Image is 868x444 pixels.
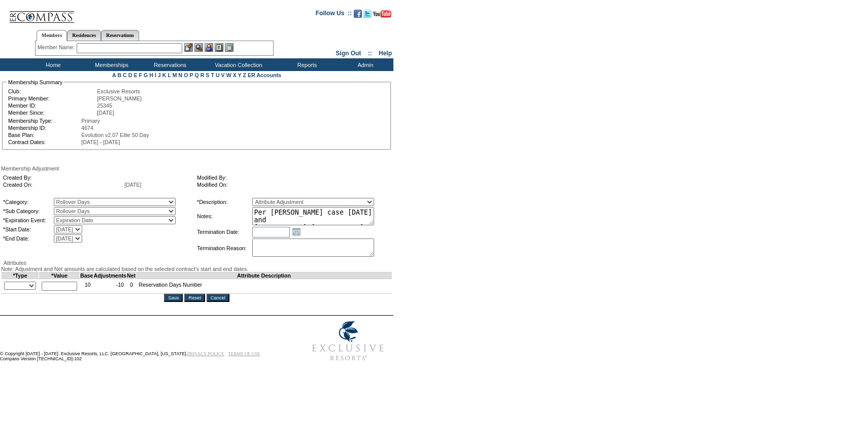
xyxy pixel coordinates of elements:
[8,139,80,145] td: Contract Dates:
[139,72,142,78] a: F
[7,79,63,85] legend: Membership Summary
[37,30,68,41] a: Members
[8,118,80,124] td: Membership Type:
[354,13,362,19] a: Become our fan on Facebook
[206,72,209,78] a: S
[144,72,148,78] a: G
[226,72,231,78] a: W
[2,272,39,279] td: *Type
[243,72,246,78] a: Z
[81,132,149,138] span: Evolution v2.07 Elite 50 Day
[190,72,193,78] a: P
[81,139,120,145] span: [DATE] - [DATE]
[354,10,362,18] img: Become our fan on Facebook
[9,3,75,23] img: Compass Home
[225,43,233,52] img: b_calculator.gif
[81,125,93,131] span: 4674
[97,88,140,94] span: Exclusive Resorts
[38,43,77,52] div: Member Name:
[248,72,281,78] a: ER Accounts
[117,72,121,78] a: B
[363,13,372,19] a: Follow us on Twitter
[379,50,392,57] a: Help
[363,10,372,18] img: Follow us on Twitter
[3,175,123,181] td: Created By:
[303,316,393,366] img: Exclusive Resorts
[3,198,53,206] td: *Category:
[194,43,203,52] img: View
[8,132,80,138] td: Base Plan:
[168,72,171,78] a: L
[197,226,251,237] td: Termination Date:
[136,279,392,294] td: Reservation Days Number
[133,72,137,78] a: E
[127,279,136,294] td: 0
[164,294,183,302] input: Save
[80,272,93,279] td: Base
[221,72,225,78] a: V
[277,58,335,71] td: Reports
[162,72,166,78] a: K
[238,72,242,78] a: Y
[8,110,96,116] td: Member Since:
[201,72,205,78] a: R
[173,72,177,78] a: M
[140,58,198,71] td: Reservations
[81,118,100,124] span: Primary
[97,103,112,109] span: 25345
[197,175,387,181] td: Modified By:
[184,72,188,78] a: O
[187,351,224,356] a: PRIVACY POLICY
[252,207,374,225] textarea: Per [PERSON_NAME] case [DATE] and [PERSON_NAME]/[PERSON_NAME] approval, rolling 7 days from 24/25...
[3,207,53,215] td: *Sub Category:
[93,279,127,294] td: -10
[336,50,361,57] a: Sign Out
[316,9,352,21] td: Follow Us ::
[3,225,53,233] td: *Start Date:
[198,58,277,71] td: Vacation Collection
[8,88,96,94] td: Club:
[112,72,116,78] a: A
[149,72,153,78] a: H
[1,165,392,172] div: Membership Adjustment
[81,58,140,71] td: Memberships
[67,30,101,41] a: Residences
[1,260,392,266] div: Attributes
[124,182,142,188] span: [DATE]
[211,72,214,78] a: T
[179,72,183,78] a: N
[373,10,391,18] img: Subscribe to our YouTube Channel
[373,13,391,19] a: Subscribe to our YouTube Channel
[216,72,220,78] a: U
[197,207,251,225] td: Notes:
[97,95,142,101] span: [PERSON_NAME]
[3,234,53,243] td: *End Date:
[233,72,237,78] a: X
[23,58,81,71] td: Home
[335,58,393,71] td: Admin
[197,238,251,258] td: Termination Reason:
[97,110,114,116] span: [DATE]
[197,182,387,188] td: Modified On:
[207,294,229,302] input: Cancel
[8,103,96,109] td: Member ID:
[123,72,127,78] a: C
[155,72,156,78] a: I
[184,43,193,52] img: b_edit.gif
[3,216,53,224] td: *Expiration Event:
[205,43,213,52] img: Impersonate
[215,43,223,52] img: Reservations
[39,272,80,279] td: *Value
[228,351,260,356] a: TERMS OF USE
[184,294,205,302] input: Reset
[8,95,96,101] td: Primary Member:
[80,279,93,294] td: 10
[101,30,139,41] a: Reservations
[93,272,127,279] td: Adjustments
[197,198,251,206] td: *Description:
[158,72,161,78] a: J
[136,272,392,279] td: Attribute Description
[1,266,392,272] div: Note: Adjustment and Net amounts are calculated based on the selected contract's start and end da...
[291,226,302,237] a: Open the calendar popup.
[194,72,198,78] a: Q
